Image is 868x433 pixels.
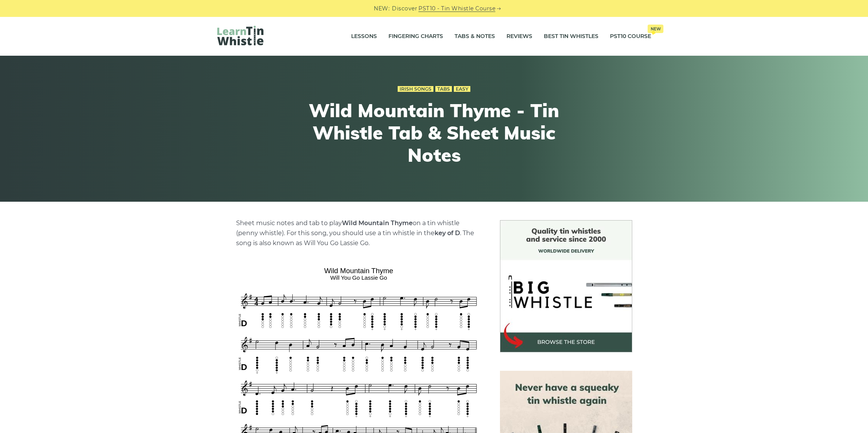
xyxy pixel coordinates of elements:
[435,229,460,237] strong: key of D
[435,86,452,92] a: Tabs
[610,27,651,46] a: PST10 CourseNew
[500,220,632,352] img: BigWhistle Tin Whistle Store
[544,27,598,46] a: Best Tin Whistles
[454,86,470,92] a: Easy
[398,86,433,92] a: Irish Songs
[293,100,576,166] h1: Wild Mountain Thyme - Tin Whistle Tab & Sheet Music Notes
[236,218,481,248] p: Sheet music notes and tab to play on a tin whistle (penny whistle). For this song, you should use...
[342,219,413,227] strong: Wild Mountain Thyme
[648,25,663,33] span: New
[217,26,263,45] img: LearnTinWhistle.com
[351,27,377,46] a: Lessons
[455,27,495,46] a: Tabs & Notes
[506,27,532,46] a: Reviews
[388,27,443,46] a: Fingering Charts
